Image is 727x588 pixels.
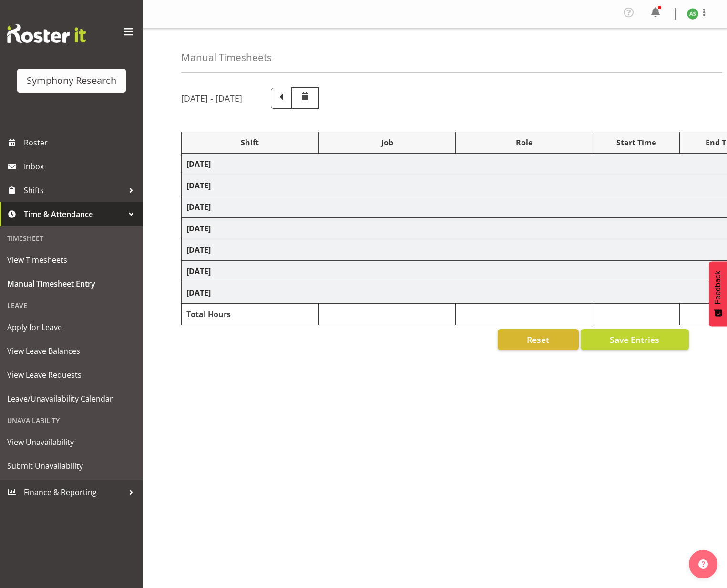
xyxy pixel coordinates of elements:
[2,430,141,454] a: View Unavailability
[7,253,136,267] span: View Timesheets
[461,137,588,148] div: Role
[714,271,722,304] span: Feedback
[24,159,138,174] span: Inbox
[7,344,136,358] span: View Leave Balances
[24,485,124,499] span: Finance & Reporting
[2,296,141,315] div: Leave
[7,277,136,291] span: Manual Timesheet Entry
[2,363,141,387] a: View Leave Requests
[7,24,86,43] img: Rosterit website logo
[2,387,141,411] a: Leave/Unavailability Calendar
[324,137,451,148] div: Job
[181,52,272,63] h4: Manual Timesheets
[182,304,319,325] td: Total Hours
[498,329,579,350] button: Reset
[598,137,675,148] div: Start Time
[709,261,727,326] button: Feedback - Show survey
[2,228,141,248] div: Timesheet
[7,368,136,382] span: View Leave Requests
[7,435,136,449] span: View Unavailability
[2,315,141,339] a: Apply for Leave
[2,454,141,478] a: Submit Unavailability
[698,559,708,569] img: help-xxl-2.png
[24,207,124,221] span: Time & Attendance
[2,339,141,363] a: View Leave Balances
[581,329,689,350] button: Save Entries
[7,392,136,406] span: Leave/Unavailability Calendar
[2,411,141,430] div: Unavailability
[186,137,314,148] div: Shift
[687,8,698,20] img: ange-steiger11422.jpg
[2,272,141,296] a: Manual Timesheet Entry
[24,135,138,150] span: Roster
[7,320,136,334] span: Apply for Leave
[7,459,136,473] span: Submit Unavailability
[610,333,659,346] span: Save Entries
[2,248,141,272] a: View Timesheets
[181,93,242,103] h5: [DATE] - [DATE]
[27,73,116,88] div: Symphony Research
[24,183,124,197] span: Shifts
[527,333,549,346] span: Reset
